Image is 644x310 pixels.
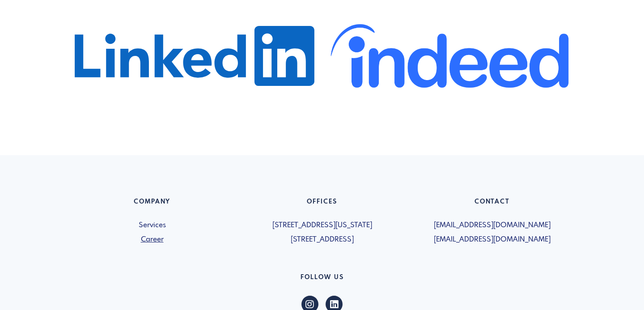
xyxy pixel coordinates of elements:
[412,198,572,209] h6: Contact
[72,220,232,231] a: Services
[242,220,402,231] span: [STREET_ADDRESS][US_STATE]
[242,234,402,245] span: [STREET_ADDRESS]
[412,220,572,231] span: [EMAIL_ADDRESS][DOMAIN_NAME]
[72,234,232,245] a: Career
[72,198,232,209] h6: Company
[242,198,402,209] h6: Offices
[72,274,572,285] h6: Follow US
[412,234,572,245] span: [EMAIL_ADDRESS][DOMAIN_NAME]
